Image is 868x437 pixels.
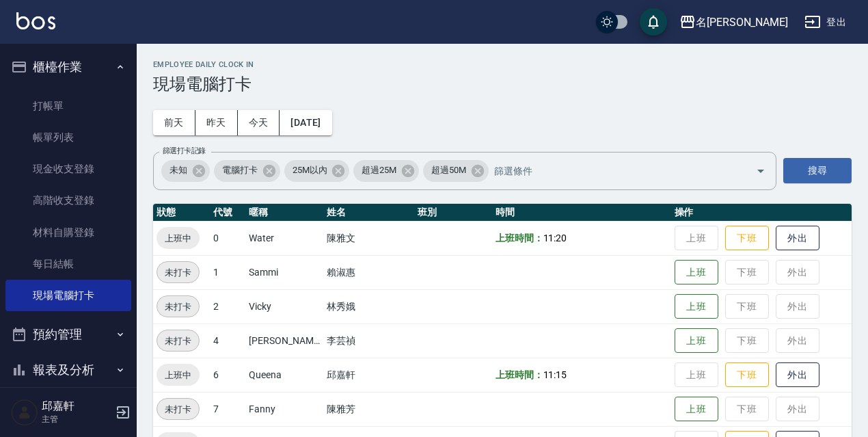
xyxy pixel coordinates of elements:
[210,323,245,358] td: 4
[491,159,732,183] input: 篩選條件
[323,204,414,222] th: 姓名
[323,255,414,289] td: 賴淑惠
[245,392,323,426] td: Fanny
[5,153,131,185] a: 現金收支登錄
[5,280,131,311] a: 現場電腦打卡
[210,358,245,392] td: 6
[5,185,131,216] a: 高階收支登錄
[5,122,131,153] a: 帳單列表
[210,221,245,255] td: 0
[284,163,336,177] span: 25M以內
[153,60,852,69] h2: Employee Daily Clock In
[157,300,199,314] span: 未打卡
[214,160,280,182] div: 電腦打卡
[675,260,718,285] button: 上班
[210,289,245,323] td: 2
[776,362,819,388] button: 外出
[353,163,405,177] span: 超過25M
[161,160,210,182] div: 未知
[245,255,323,289] td: Sammi
[323,323,414,358] td: 李芸禎
[674,8,794,36] button: 名[PERSON_NAME]
[496,233,543,243] b: 上班時間：
[11,399,38,426] img: Person
[42,399,111,413] h5: 邱嘉軒
[750,160,772,182] button: Open
[640,8,667,36] button: save
[284,160,350,182] div: 25M以內
[414,204,492,222] th: 班別
[157,231,200,246] span: 上班中
[5,352,131,388] button: 報表及分析
[245,204,323,222] th: 暱稱
[5,317,131,352] button: 預約管理
[5,248,131,280] a: 每日結帳
[675,328,718,354] button: 上班
[725,226,769,251] button: 下班
[157,265,199,280] span: 未打卡
[799,10,852,35] button: 登出
[675,397,718,422] button: 上班
[543,233,567,243] span: 11:20
[157,402,199,416] span: 未打卡
[492,204,671,222] th: 時間
[157,368,200,382] span: 上班中
[423,163,474,177] span: 超過50M
[496,369,543,380] b: 上班時間：
[696,14,788,31] div: 名[PERSON_NAME]
[153,75,852,94] h3: 現場電腦打卡
[671,204,852,222] th: 操作
[163,146,206,156] label: 篩選打卡記錄
[280,110,331,135] button: [DATE]
[42,413,111,425] p: 主管
[153,204,210,222] th: 狀態
[153,110,195,135] button: 前天
[161,163,195,177] span: 未知
[195,110,238,135] button: 昨天
[725,362,769,388] button: 下班
[245,289,323,323] td: Vicky
[323,392,414,426] td: 陳雅芳
[157,334,199,348] span: 未打卡
[353,160,419,182] div: 超過25M
[245,358,323,392] td: Queena
[323,221,414,255] td: 陳雅文
[323,289,414,323] td: 林秀娥
[5,217,131,248] a: 材料自購登錄
[423,160,489,182] div: 超過50M
[210,255,245,289] td: 1
[245,221,323,255] td: Water
[238,110,280,135] button: 今天
[323,358,414,392] td: 邱嘉軒
[783,158,852,183] button: 搜尋
[214,163,266,177] span: 電腦打卡
[210,204,245,222] th: 代號
[210,392,245,426] td: 7
[245,323,323,358] td: [PERSON_NAME]
[543,369,567,380] span: 11:15
[16,12,55,29] img: Logo
[5,49,131,85] button: 櫃檯作業
[5,90,131,122] a: 打帳單
[675,294,718,319] button: 上班
[776,226,819,251] button: 外出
